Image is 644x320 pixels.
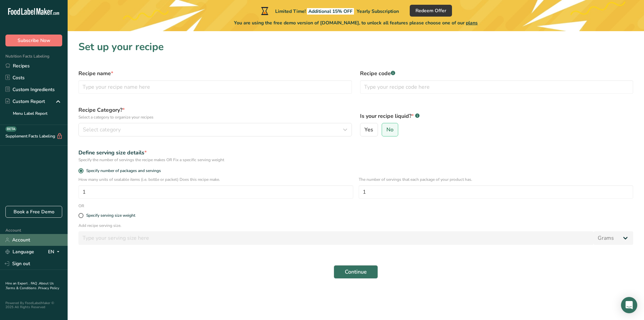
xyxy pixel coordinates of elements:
[360,69,634,78] label: Recipe code
[74,203,88,209] div: OR
[78,157,633,163] div: Specify the number of servings the recipe makes OR Fix a specific serving weight
[78,123,352,136] button: Select category
[5,246,34,258] a: Language
[18,37,50,44] span: Subscribe Now
[5,35,62,46] button: Subscribe Now
[386,126,393,133] span: No
[415,7,446,14] span: Redeem Offer
[234,19,478,26] span: You are using the free demo version of [DOMAIN_NAME], to unlock all features please choose one of...
[359,176,634,183] p: The number of servings that each package of your product has.
[364,126,373,133] span: Yes
[38,286,59,291] a: Privacy Policy
[83,126,121,134] span: Select category
[5,281,29,286] a: Hire an Expert .
[6,286,38,291] a: Terms & Conditions .
[84,168,161,173] span: Specify number of packages and servings
[78,231,594,245] input: Type your serving size here
[78,69,352,78] label: Recipe name
[78,80,352,94] input: Type your recipe name here
[466,20,478,26] span: plans
[78,39,633,55] h1: Set up your recipe
[5,98,45,105] div: Custom Report
[78,106,352,120] label: Recipe Category?
[78,222,633,229] p: Add recipe serving size.
[621,297,637,313] div: Open Intercom Messenger
[334,265,378,279] button: Continue
[78,176,353,183] p: How many units of sealable items (i.e. bottle or packet) Does this recipe make.
[5,301,62,309] div: Powered By FoodLabelMaker © 2025 All Rights Reserved
[78,149,633,157] div: Define serving size details
[86,213,135,218] div: Specify serving size weight
[360,112,634,120] label: Is your recipe liquid?
[5,126,17,132] div: BETA
[5,281,54,291] a: About Us .
[307,8,354,15] span: Additional 15% OFF
[5,206,62,218] a: Book a Free Demo
[345,268,367,276] span: Continue
[360,80,634,94] input: Type your recipe code here
[260,7,399,15] div: Limited Time!
[48,248,62,256] div: EN
[410,5,452,17] button: Redeem Offer
[31,281,39,286] a: FAQ .
[357,8,399,15] span: Yearly Subscription
[78,114,352,120] p: Select a category to organize your recipes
